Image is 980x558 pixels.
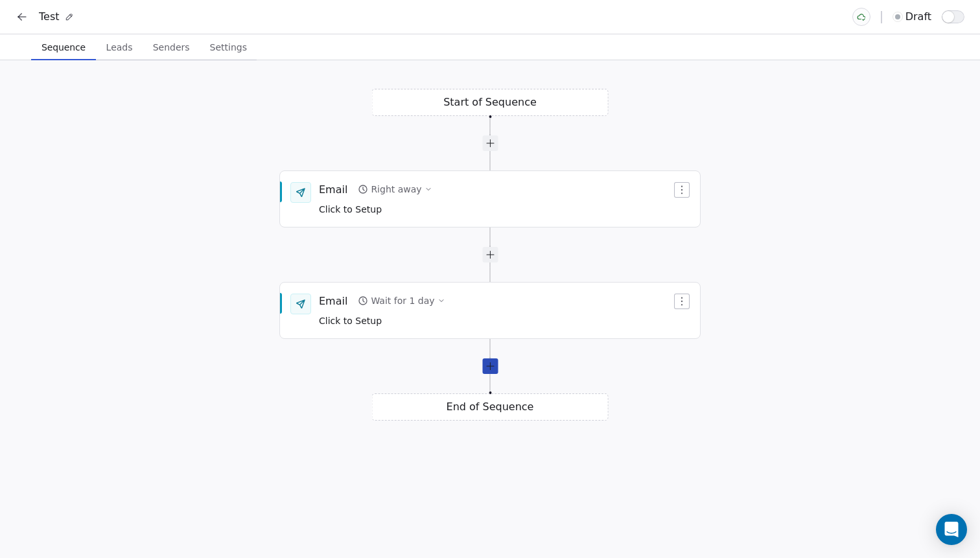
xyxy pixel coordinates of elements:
div: Start of Sequence [372,89,609,116]
div: EmailWait for 1 dayClick to Setup [279,282,701,339]
div: End of Sequence [372,393,609,421]
button: Wait for 1 day [353,292,450,310]
div: Open Intercom Messenger [936,514,967,545]
span: Test [39,9,60,25]
span: Sequence [36,38,91,56]
div: EmailRight awayClick to Setup [279,170,701,227]
button: Right away [353,180,437,198]
div: Wait for 1 day [371,294,434,307]
span: Click to Setup [319,316,382,326]
span: Senders [148,38,195,56]
div: Email [319,294,347,308]
span: Click to Setup [319,204,382,215]
span: Leads [101,38,138,56]
span: Settings [205,38,252,56]
span: draft [905,9,931,25]
div: Right away [371,183,421,196]
div: Email [319,182,347,196]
